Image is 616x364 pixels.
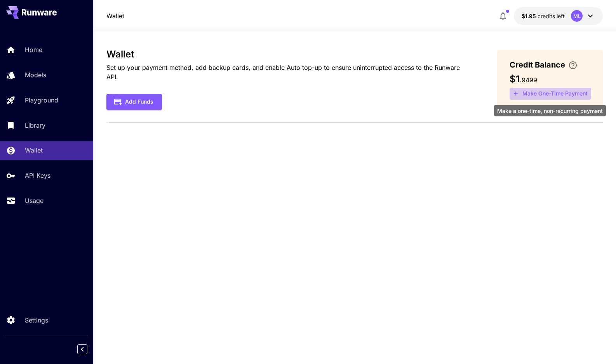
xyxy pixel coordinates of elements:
button: Enter your card details and choose an Auto top-up amount to avoid service interruptions. We'll au... [565,61,581,70]
p: Set up your payment method, add backup cards, and enable Auto top-up to ensure uninterrupted acce... [106,63,473,81]
p: Usage [25,196,44,205]
h3: Wallet [106,49,473,60]
span: $1 [510,73,520,85]
p: Settings [25,315,48,325]
p: API Keys [25,171,50,180]
div: ML [571,10,583,22]
p: Library [25,121,45,130]
p: Playground [25,95,58,105]
button: Collapse sidebar [77,344,87,354]
button: $1.9499ML [514,7,603,25]
button: Make a one-time, non-recurring payment [510,88,591,100]
p: Models [25,70,46,80]
div: $1.9499 [522,12,565,20]
button: Add Funds [106,94,162,110]
nav: breadcrumb [106,11,124,21]
a: Wallet [106,11,124,21]
div: Collapse sidebar [83,342,93,356]
p: Home [25,45,42,54]
span: . 9499 [520,76,537,84]
div: Make a one-time, non-recurring payment [494,105,606,116]
p: Wallet [25,146,43,155]
span: Credit Balance [510,59,565,71]
span: credits left [538,13,565,19]
span: $1.95 [522,13,538,19]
